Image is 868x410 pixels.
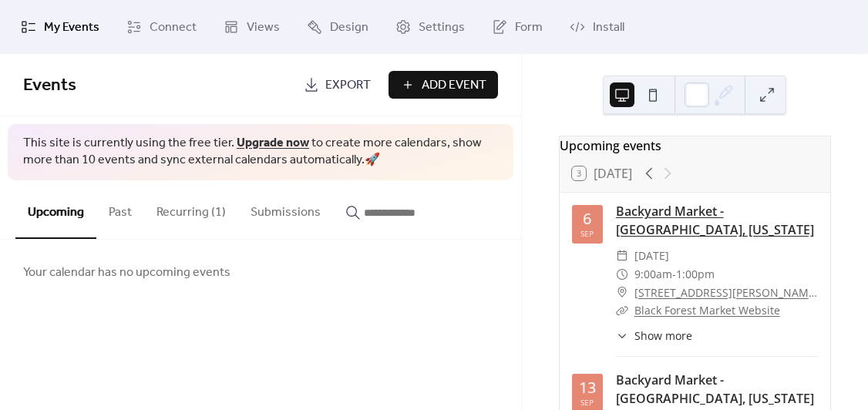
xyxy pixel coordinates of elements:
div: ​ [616,247,628,265]
span: [DATE] [634,247,669,265]
a: Black Forest Market Website [634,303,780,318]
button: Recurring (1) [144,180,238,237]
a: [STREET_ADDRESS][PERSON_NAME][US_STATE] [634,284,818,302]
a: Upgrade now [237,131,309,155]
div: ​ [616,301,628,320]
span: Views [247,18,280,37]
span: Show more [634,328,692,344]
a: Settings [384,6,476,48]
span: This site is currently using the free tier. to create more calendars, show more than 10 events an... [23,135,498,170]
span: Install [593,18,624,37]
span: Form [515,18,543,37]
div: Sep [580,230,594,237]
a: Design [295,6,380,48]
span: 9:00am [634,265,672,284]
a: Form [480,6,554,48]
span: Settings [419,18,465,37]
div: ​ [616,328,628,344]
span: Connect [150,18,197,37]
span: Events [23,69,76,102]
div: 13 [579,380,596,395]
div: 6 [583,211,591,227]
a: Connect [115,6,208,48]
span: Your calendar has no upcoming events [23,264,230,282]
span: My Events [44,18,99,37]
a: Views [212,6,291,48]
a: Backyard Market - [GEOGRAPHIC_DATA], [US_STATE] [616,203,814,238]
a: Backyard Market - [GEOGRAPHIC_DATA], [US_STATE] [616,371,814,407]
div: ​ [616,265,628,284]
button: Add Event [389,71,498,99]
a: Export [292,71,382,99]
span: Add Event [422,76,486,95]
div: ​ [616,284,628,302]
button: Submissions [238,180,333,237]
span: - [672,265,676,284]
button: Past [96,180,144,237]
span: Design [330,18,368,37]
div: Sep [580,398,594,406]
a: My Events [9,6,111,48]
div: Upcoming events [560,136,830,155]
span: Export [325,76,371,95]
a: Install [558,6,636,48]
button: Upcoming [15,180,96,239]
button: ​Show more [616,328,692,344]
span: 1:00pm [676,265,715,284]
